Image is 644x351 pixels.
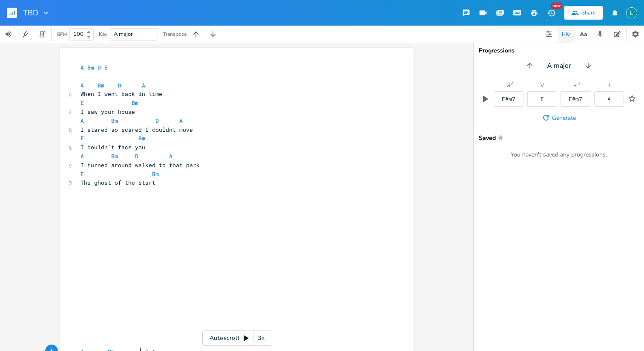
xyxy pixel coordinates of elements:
span: A [179,117,183,125]
span: A [80,81,84,89]
span: When I went back in time [80,90,162,98]
span: Bm [138,134,145,142]
span: I saw your house [80,108,135,116]
span: The ghost of the start [80,179,155,186]
span: E [80,99,84,107]
div: New [551,3,562,9]
span: Saved [479,134,634,141]
div: F#m7 [569,96,582,102]
div: A [607,96,611,102]
span: E [104,64,108,71]
div: I [609,83,610,88]
div: You haven't saved any progressions. [479,151,639,159]
span: Bm [132,99,138,107]
div: Share [581,9,596,17]
span: I stared so scared I couldnt move [80,126,193,133]
span: A [80,64,84,71]
button: New [543,5,560,20]
div: vi [506,83,510,88]
div: E [540,96,544,102]
div: vi [574,83,578,88]
span: Bm [152,170,159,178]
button: Share [564,6,603,20]
div: 3x [253,331,269,346]
span: Bm [111,117,118,125]
span: E [80,134,84,142]
div: BPM [57,32,67,37]
span: D [135,152,138,160]
span: A [142,81,145,89]
div: Key [99,32,107,37]
span: D [98,64,101,71]
span: Bm [87,64,94,71]
button: Generate [538,110,579,125]
span: A [80,117,84,125]
span: A major [547,61,571,71]
span: I turned around walked to that park [80,161,200,169]
img: Lauren Bobersky [626,7,637,18]
span: A major [114,30,133,38]
div: F#m7 [502,96,515,102]
span: A [80,152,84,160]
span: I couldn't face you [80,143,145,151]
div: Autoscroll [202,331,271,346]
div: Transpose [163,32,187,37]
span: D [155,117,159,125]
sup: 7 [578,81,581,86]
span: E [80,170,84,178]
span: Bm [98,81,104,89]
div: V [540,83,544,88]
sup: 7 [511,81,513,86]
span: A [169,152,172,160]
span: Generate [552,114,576,122]
span: TBD [23,9,38,17]
span: D [118,81,121,89]
span: Bm [111,152,118,160]
div: Progressions [479,48,639,54]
